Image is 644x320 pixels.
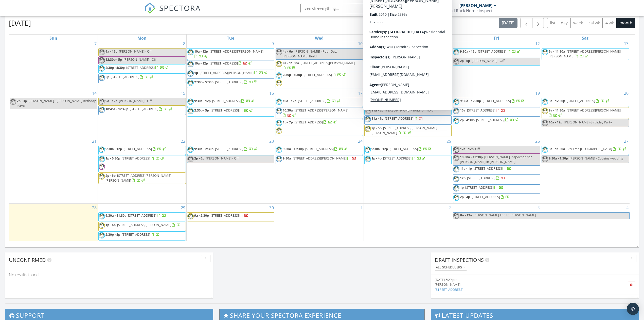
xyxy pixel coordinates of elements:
[9,89,98,137] td: Go to September 14, 2025
[365,156,371,162] img: logo_2.png
[371,126,437,135] a: 2p - 5p [STREET_ADDRESS][PERSON_NAME][PERSON_NAME]
[119,49,152,54] span: [PERSON_NAME] - Off
[276,107,363,119] a: 10:30a [STREET_ADDRESS][PERSON_NAME]
[364,125,452,136] a: 2p - 5p [STREET_ADDRESS][PERSON_NAME][PERSON_NAME]
[186,89,275,137] td: Go to September 16, 2025
[467,176,495,180] span: [STREET_ADDRESS]
[187,48,275,60] a: 10a - 12p [STREET_ADDRESS][PERSON_NAME]
[365,57,371,63] img: logo_2.png
[17,99,27,103] span: 2p - 3p
[364,115,452,124] a: 11a - 1p [STREET_ADDRESS]
[365,108,371,114] img: logo_2.png
[194,147,258,151] a: 9:30a - 2:30p [STREET_ADDRESS]
[567,108,621,113] span: [STREET_ADDRESS][PERSON_NAME]
[10,99,16,105] img: logo_2.png
[453,108,459,114] img: logo_2.png
[365,126,371,132] img: logo_2.png
[371,76,386,80] span: 2p - 4:30p
[206,156,239,161] span: [PERSON_NAME] - Off
[276,61,282,67] img: logo_2.png
[364,89,452,137] td: Go to September 18, 2025
[542,120,548,126] img: logo_2.png
[549,108,621,117] a: 9a - 11:30a [STREET_ADDRESS][PERSON_NAME]
[460,118,519,122] a: 2p - 4:30p [STREET_ADDRESS]
[305,147,334,151] span: [STREET_ADDRESS]
[275,89,364,137] td: Go to September 17, 2025
[212,99,241,103] span: [STREET_ADDRESS]
[460,166,511,171] a: 11a - 1p [STREET_ADDRESS]
[586,18,603,28] button: cal wk
[293,156,347,161] span: [STREET_ADDRESS][PERSON_NAME]
[365,49,371,55] img: logo_2.png
[542,49,548,55] img: logo_2.png
[283,108,293,113] span: 10:30a
[460,99,525,103] a: 9:30a - 12:30p [STREET_ADDRESS]
[570,18,586,28] button: week
[453,98,540,107] a: 9:30a - 12:30p [STREET_ADDRESS]
[187,108,194,114] img: logo_2.png
[283,72,346,77] a: 2:30p - 6:30p [STREET_ADDRESS]
[460,155,483,159] span: 10:30a - 12:30p
[186,137,275,204] td: Go to September 23, 2025
[276,60,363,71] a: 9a - 11:30a [STREET_ADDRESS][PERSON_NAME]
[357,89,364,97] a: Go to September 17, 2025
[99,164,105,170] img: logo_2.png
[476,118,505,122] span: [STREET_ADDRESS]
[567,99,595,103] span: [STREET_ADDRESS]
[123,147,152,151] span: [STREET_ADDRESS]
[460,166,472,171] span: 11a - 1p
[532,18,544,28] button: Next month
[602,18,617,28] button: 4 wk
[105,75,154,79] a: 5p [STREET_ADDRESS]
[371,49,386,54] span: 9a - 1:30p
[389,147,418,151] span: [STREET_ADDRESS]
[371,126,437,135] span: [STREET_ADDRESS][PERSON_NAME][PERSON_NAME]
[105,65,169,70] a: 2:30p - 5:30p [STREET_ADDRESS]
[549,49,565,54] span: 9a - 11:30a
[623,137,630,145] a: Go to September 27, 2025
[209,49,263,54] span: [STREET_ADDRESS][PERSON_NAME]
[105,75,109,79] span: 5p
[105,173,116,178] span: 2p - 5p
[542,156,548,162] img: logo_2.png
[365,66,371,73] img: logo_2.png
[300,3,402,13] input: Search everything...
[385,116,413,121] span: [STREET_ADDRESS]
[403,35,413,42] a: Thursday
[98,172,186,184] a: 2p - 5p [STREET_ADDRESS][PERSON_NAME][PERSON_NAME]
[364,98,452,107] a: 8:30a - 10:30a [STREET_ADDRESS]
[268,89,275,97] a: Go to September 16, 2025
[136,35,148,42] a: Monday
[371,108,383,113] span: 11a - 5p
[276,146,363,155] a: 9:30a - 12:30p [STREET_ADDRESS]
[276,120,282,126] img: logo_2.png
[276,99,282,105] img: logo_2.png
[364,155,452,164] a: 1p - 4p [STREET_ADDRESS]
[445,137,452,145] a: Go to September 25, 2025
[303,72,332,77] span: [STREET_ADDRESS]
[547,18,558,28] button: list
[542,107,629,119] a: 9a - 11:30a [STREET_ADDRESS][PERSON_NAME]
[283,156,356,161] a: 9:30a [STREET_ADDRESS][PERSON_NAME]
[453,166,459,172] img: logo_2.png
[283,61,299,65] span: 9a - 11:30a
[371,156,426,161] a: 1p - 4p [STREET_ADDRESS]
[99,75,105,81] img: logo_2.png
[460,49,521,54] a: 9:30a - 12p [STREET_ADDRESS]
[616,18,635,28] button: month
[453,107,540,116] a: 10a [STREET_ADDRESS]
[581,35,589,42] a: Saturday
[283,72,302,77] span: 2:30p - 6:30p
[283,99,341,103] a: 10a - 12p [STREET_ADDRESS]
[105,65,125,70] span: 2:30p - 5:30p
[200,70,254,75] span: [STREET_ADDRESS][PERSON_NAME]
[371,116,383,121] span: 11a - 1p
[194,70,198,75] span: 1p
[99,49,105,55] img: logo_2.png
[365,116,371,122] img: logo_2.png
[276,49,282,55] img: logo_2.png
[371,126,382,130] span: 2p - 5p
[453,165,540,174] a: 11a - 1p [STREET_ADDRESS]
[542,98,629,107] a: 9a - 12:30p [STREET_ADDRESS]
[364,66,452,75] a: 10a - 12:30p [STREET_ADDRESS]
